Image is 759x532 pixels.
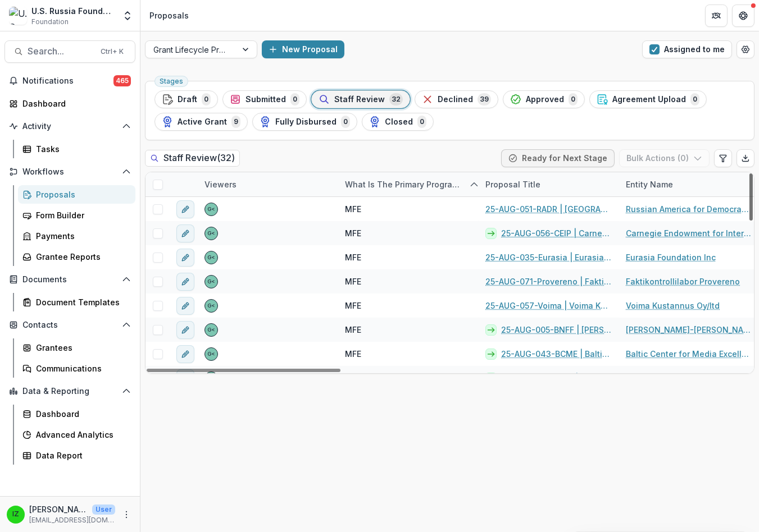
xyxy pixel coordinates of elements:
[262,40,344,58] button: New Proposal
[176,345,194,363] button: edit
[737,149,755,167] button: Export table data
[4,94,135,113] a: Dashboard
[4,163,135,181] button: Open Workflows
[626,324,753,336] a: [PERSON_NAME]-[PERSON_NAME] Foundation
[642,40,732,58] button: Assigned to me
[246,95,286,104] span: Submitted
[275,117,337,127] span: Fully Disbursed
[626,348,753,360] a: Baltic Center for Media Excellence
[485,276,612,287] a: 25-AUG-071-Provereno | Faktikontrollilabor Provereno - 2025 - Grant Proposal Application ([DATE])
[98,45,126,58] div: Ctrl + K
[154,113,248,131] button: Active Grant9
[252,113,357,131] button: Fully Disbursed0
[345,324,361,336] span: MFE
[4,270,135,288] button: Open Documents
[4,117,135,135] button: Open Activity
[345,276,361,287] span: MFE
[145,7,193,24] nav: breadcrumb
[120,508,133,521] button: More
[92,505,115,515] p: User
[176,224,194,242] button: edit
[207,279,215,285] div: Gennady Podolny <gpodolny@usrf.us>
[338,172,479,196] div: What is the primary program area your project fits in to?
[501,372,612,384] a: 25-AUG-041-Briva | Biedrība “Brīvā Universitāte” - 2025 - Grant Proposal Application ([DATE])
[176,321,194,339] button: edit
[626,203,753,215] a: Russian America for Democracy in [GEOGRAPHIC_DATA] Inc
[345,227,361,239] span: MFE
[619,178,680,190] div: Entity Name
[18,206,135,224] a: Form Builder
[207,351,215,357] div: Gennady Podolny <gpodolny@usrf.us>
[714,149,732,167] button: Edit table settings
[569,93,578,106] span: 0
[18,227,135,245] a: Payments
[501,227,612,239] a: 25-AUG-056-CEIP | Carnegie Endowment for International Peace - 2025 - Grant Proposal Application ...
[485,203,612,215] a: 25-AUG-051-RADR | [GEOGRAPHIC_DATA] for Democracy in [GEOGRAPHIC_DATA] Inc - 2025 - Grant Proposa...
[705,4,728,27] button: Partners
[415,90,498,108] button: Declined39
[503,90,585,108] button: Approved0
[4,382,135,400] button: Open Data & Reporting
[22,387,117,396] span: Data & Reporting
[12,511,19,518] div: Igor Zevelev
[345,348,361,360] span: MFE
[345,203,361,215] span: MFE
[207,207,215,212] div: Gennady Podolny <gpodolny@usrf.us>
[176,297,194,315] button: edit
[22,167,117,177] span: Workflows
[479,172,619,196] div: Proposal Title
[737,40,755,58] button: Open table manager
[501,149,615,167] button: Ready for Next Stage
[485,300,612,311] a: 25-AUG-057-Voima | Voima Kustannus Oy/ltd - 2025 - Grant Proposal Application ([DATE])
[311,90,410,108] button: Staff Review32
[626,372,739,384] a: Biedrība “Brīvā Universitāte”
[626,251,716,263] a: Eurasia Foundation Inc
[18,425,135,444] a: Advanced Analytics
[231,116,240,128] span: 9
[345,251,361,263] span: MFE
[176,249,194,267] button: edit
[176,273,194,291] button: edit
[501,324,612,336] a: 25-AUG-005-BNFF | [PERSON_NAME]-[PERSON_NAME] Foundation - 2025 - Grant Proposal Application ([DA...
[36,143,126,155] div: Tasks
[113,75,131,86] span: 465
[732,4,755,27] button: Get Help
[31,5,115,17] div: U.S. Russia Foundation
[4,40,135,63] button: Search...
[18,140,135,158] a: Tasks
[479,178,547,190] div: Proposal Title
[222,90,307,108] button: Submitted0
[626,300,720,311] a: Voima Kustannus Oy/ltd
[36,408,126,420] div: Dashboard
[389,93,403,106] span: 32
[22,76,113,86] span: Notifications
[526,95,564,104] span: Approved
[160,77,183,85] span: Stages
[485,251,612,263] a: 25-AUG-035-Eurasia | Eurasia Foundation - 2025 - Grant Proposal Application ([DATE])
[345,372,361,384] span: MFE
[176,200,194,218] button: edit
[619,149,710,167] button: Bulk Actions (0)
[589,90,707,108] button: Agreement Upload0
[4,316,135,334] button: Open Contacts
[626,276,740,287] a: Faktikontrollilabor Provereno
[22,275,117,285] span: Documents
[22,122,117,131] span: Activity
[345,300,361,311] span: MFE
[28,46,94,57] span: Search...
[198,172,338,196] div: Viewers
[36,251,126,263] div: Grantee Reports
[334,95,385,104] span: Staff Review
[154,90,218,108] button: Draft0
[385,117,413,127] span: Closed
[290,93,299,106] span: 0
[36,296,126,308] div: Document Templates
[29,515,115,525] p: [EMAIL_ADDRESS][DOMAIN_NAME]
[470,180,479,189] svg: sorted ascending
[207,327,215,333] div: Gennady Podolny <gpodolny@usrf.us>
[36,230,126,242] div: Payments
[626,227,753,239] a: Carnegie Endowment for International Peace
[178,117,227,127] span: Active Grant
[478,93,491,106] span: 39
